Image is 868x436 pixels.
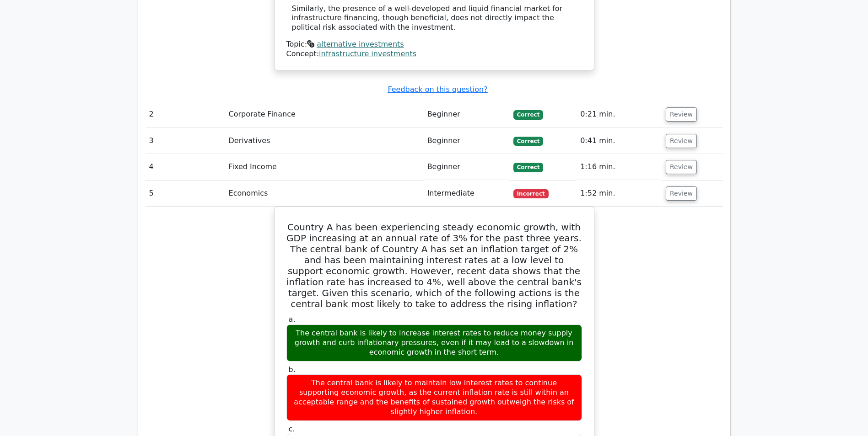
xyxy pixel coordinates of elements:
[317,40,404,48] a: alternative investments
[146,128,225,154] td: 3
[146,154,225,180] td: 4
[289,425,295,433] span: c.
[146,181,225,207] td: 5
[388,85,487,94] a: Feedback on this question?
[513,110,543,119] span: Correct
[666,160,697,174] button: Review
[513,163,543,172] span: Correct
[666,134,697,148] button: Review
[286,40,582,49] div: Topic:
[424,154,510,180] td: Beginner
[577,154,662,180] td: 1:16 min.
[424,181,510,207] td: Intermediate
[666,107,697,122] button: Review
[225,128,424,154] td: Derivatives
[513,189,549,198] span: Incorrect
[577,101,662,128] td: 0:21 min.
[666,186,697,201] button: Review
[225,181,424,207] td: Economics
[424,128,510,154] td: Beginner
[286,374,582,420] div: The central bank is likely to maintain low interest rates to continue supporting economic growth,...
[289,365,296,374] span: b.
[286,49,582,59] div: Concept:
[577,128,662,154] td: 0:41 min.
[286,324,582,361] div: The central bank is likely to increase interest rates to reduce money supply growth and curb infl...
[289,315,296,324] span: a.
[146,101,225,128] td: 2
[577,181,662,207] td: 1:52 min.
[225,101,424,128] td: Corporate Finance
[513,137,543,146] span: Correct
[424,101,510,128] td: Beginner
[319,49,416,58] a: infrastructure investments
[225,154,424,180] td: Fixed Income
[286,222,583,309] h5: Country A has been experiencing steady economic growth, with GDP increasing at an annual rate of ...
